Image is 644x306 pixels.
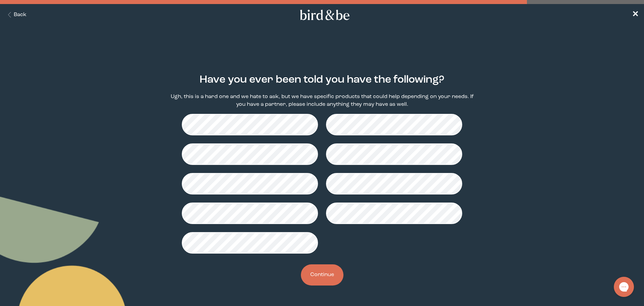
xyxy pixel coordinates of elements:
button: Continue [301,264,343,286]
span: ✕ [632,11,639,19]
button: Back Button [5,11,26,19]
a: ✕ [632,9,639,21]
h2: Have you ever been told you have the following? [200,72,444,88]
p: Ugh, this is a hard one and we hate to ask, but we have specific products that could help dependi... [166,93,478,108]
iframe: Gorgias live chat messenger [610,274,637,299]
